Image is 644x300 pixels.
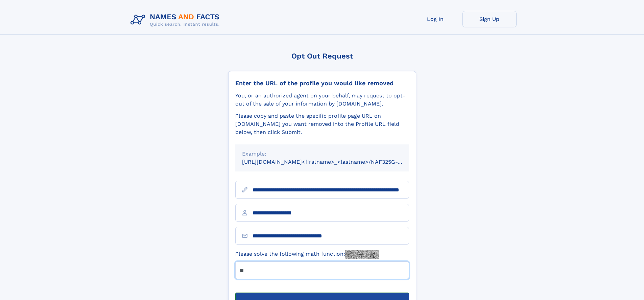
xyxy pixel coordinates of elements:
label: Please solve the following math function: [235,250,379,259]
img: Logo Names and Facts [128,11,225,29]
div: You, or an authorized agent on your behalf, may request to opt-out of the sale of your informatio... [235,92,409,108]
a: Sign Up [462,11,517,27]
div: Opt Out Request [228,52,416,60]
div: Please copy and paste the specific profile page URL on [DOMAIN_NAME] you want removed into the Pr... [235,112,409,136]
div: Example: [242,150,402,158]
a: Log In [408,11,462,27]
small: [URL][DOMAIN_NAME]<firstname>_<lastname>/NAF325G-xxxxxxxx [242,159,422,165]
div: Enter the URL of the profile you would like removed [235,79,409,87]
